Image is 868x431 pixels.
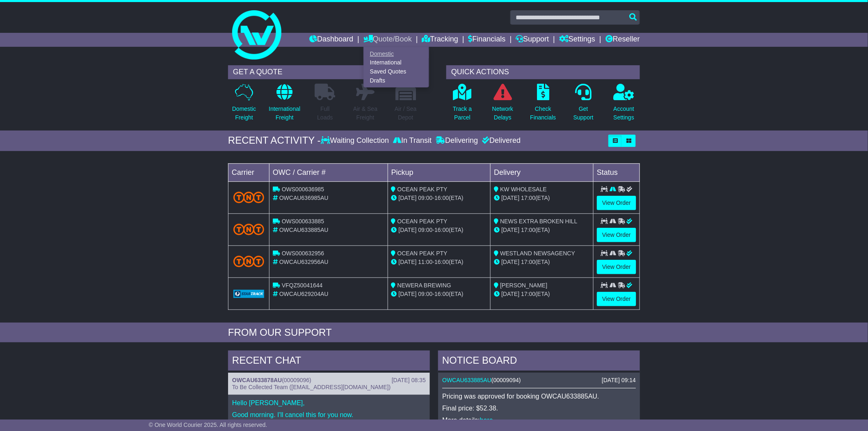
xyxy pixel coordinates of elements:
span: 16:00 [434,291,449,297]
span: OCEAN PEAK PTY [397,250,448,257]
td: Pickup [388,163,491,181]
span: KW WHOLESALE [500,186,547,193]
p: Full Loads [315,105,335,122]
p: Check Financials [530,105,556,122]
p: Air & Sea Freight [353,105,377,122]
div: Quote/Book [363,47,429,87]
a: Domestic [364,49,429,58]
span: 17:00 [521,259,535,265]
div: (ETA) [494,258,590,266]
div: - (ETA) [391,194,487,202]
div: FROM OUR SUPPORT [228,327,640,339]
span: 09:00 [418,195,433,201]
a: View Order [597,260,636,274]
div: RECENT ACTIVITY - [228,135,321,147]
span: [DATE] [501,291,519,297]
div: Waiting Collection [321,136,391,145]
a: View Order [597,228,636,242]
div: GET A QUOTE [228,65,422,79]
div: In Transit [391,136,434,145]
div: (ETA) [494,226,590,234]
span: 09:00 [418,227,433,233]
div: RECENT CHAT [228,351,430,373]
a: here [480,417,493,424]
span: [DATE] [399,291,417,297]
span: OCEAN PEAK PTY [397,186,448,193]
a: View Order [597,292,636,306]
div: ( ) [442,377,636,384]
div: (ETA) [494,290,590,298]
span: VFQZ50041644 [282,282,323,289]
div: Delivered [480,136,521,145]
span: [DATE] [501,195,519,201]
span: NEWERA BREWING [397,282,451,289]
td: Carrier [228,163,270,181]
img: GetCarrierServiceLogo [233,290,264,298]
img: TNT_Domestic.png [233,224,264,235]
span: OWS000636985 [282,186,324,193]
span: OWS000632956 [282,250,324,257]
span: 17:00 [521,195,535,201]
a: Track aParcel [452,83,472,126]
img: TNT_Domestic.png [233,256,264,267]
span: [DATE] [399,259,417,265]
span: OWCAU633885AU [279,227,329,233]
span: 11:00 [418,259,433,265]
a: Reseller [605,33,640,47]
span: © One World Courier 2025. All rights reserved. [149,422,267,428]
span: [DATE] [501,227,519,233]
div: NOTICE BOARD [438,351,640,373]
span: To Be Collected Team ([EMAIL_ADDRESS][DOMAIN_NAME]) [232,384,391,390]
p: International Freight [269,105,300,122]
p: Good morning. I'll cancel this for you now. [232,411,426,419]
div: [DATE] 09:14 [602,377,636,384]
span: 16:00 [434,195,449,201]
td: OWC / Carrier # [270,163,388,181]
div: (ETA) [494,194,590,202]
span: 16:00 [434,259,449,265]
a: View Order [597,196,636,210]
span: 00009096 [284,377,309,383]
span: WESTLAND NEWSAGENCY [500,250,575,257]
a: Settings [559,33,595,47]
a: Saved Quotes [364,67,429,76]
div: - (ETA) [391,258,487,266]
span: 09:00 [418,291,433,297]
a: GetSupport [573,83,594,126]
span: 16:00 [434,227,449,233]
p: Get Support [573,105,594,122]
span: OWCAU632956AU [279,259,329,265]
p: Account Settings [614,105,635,122]
span: OWCAU629204AU [279,291,329,297]
a: Dashboard [309,33,353,47]
div: ( ) [232,377,426,384]
img: TNT_Domestic.png [233,192,264,203]
span: 00009094 [493,377,519,383]
p: Network Delays [492,105,513,122]
div: [DATE] 08:35 [392,377,426,384]
a: Drafts [364,76,429,85]
span: [DATE] [399,195,417,201]
a: Financials [468,33,506,47]
span: OWS000633885 [282,218,324,225]
a: OWCAU633878AU [232,377,282,383]
a: DomesticFreight [232,83,256,126]
a: OWCAU633885AU [442,377,491,383]
span: OCEAN PEAK PTY [397,218,448,225]
p: Track a Parcel [453,105,472,122]
a: International [364,58,429,67]
div: Delivering [434,136,480,145]
a: Quote/Book [363,33,412,47]
span: [DATE] [399,227,417,233]
td: Status [594,163,640,181]
p: Air / Sea Depot [395,105,417,122]
p: Domestic Freight [232,105,256,122]
span: [DATE] [501,259,519,265]
a: Tracking [422,33,458,47]
a: AccountSettings [613,83,635,126]
p: More details: . [442,416,636,424]
td: Delivery [491,163,594,181]
a: InternationalFreight [268,83,301,126]
span: 17:00 [521,227,535,233]
a: NetworkDelays [492,83,514,126]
